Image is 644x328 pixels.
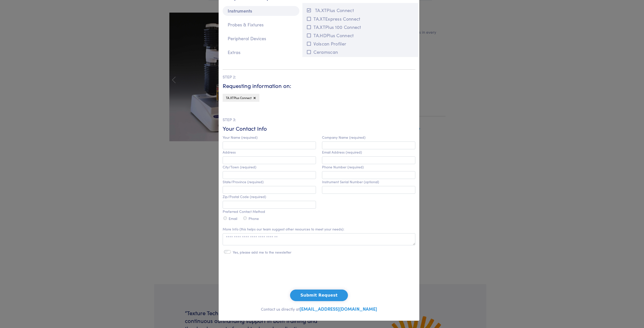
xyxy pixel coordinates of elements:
[322,180,379,184] label: Instrument Serial Number (optional)
[223,116,415,123] p: STEP 3:
[223,165,256,169] label: City/Town (required)
[223,82,415,90] h6: Requesting information on:
[223,6,299,16] p: Instruments
[322,165,364,169] label: Phone Number (required)
[305,15,415,23] button: TA.XTExpress Connect
[223,305,415,313] p: Contact us directly at
[229,216,237,221] label: Email
[249,216,259,221] label: Phone
[223,48,299,57] p: Extras
[290,290,348,301] button: Submit Request
[281,265,357,285] iframe: reCAPTCHA
[226,96,252,100] span: TA.XTPlus Connect
[322,135,366,139] label: Company Name (required)
[305,48,415,56] button: Ceramscan
[223,227,344,231] label: More Info (this helps our team suggest other resources to meet your needs):
[300,306,377,312] a: [EMAIL_ADDRESS][DOMAIN_NAME]
[305,31,415,39] button: TA.HDPlus Connect
[305,6,415,14] button: TA.XTPlus Connect
[223,180,264,184] label: State/Province (required)
[223,74,415,80] p: STEP 2:
[223,34,299,43] p: Peripheral Devices
[223,135,258,139] label: Your Name (required)
[223,209,265,214] label: Preferred Contact Method
[322,150,362,154] label: Email Address (required)
[223,20,299,30] p: Probes & Fixtures
[223,195,266,199] label: Zip/Postal Code (required)
[223,125,415,132] h6: Your Contact Info
[305,39,415,48] button: Volscan Profiler
[305,23,415,31] button: TA.XTPlus 100 Connect
[233,250,291,254] label: Yes, please add me to the newsletter
[223,150,236,154] label: Address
